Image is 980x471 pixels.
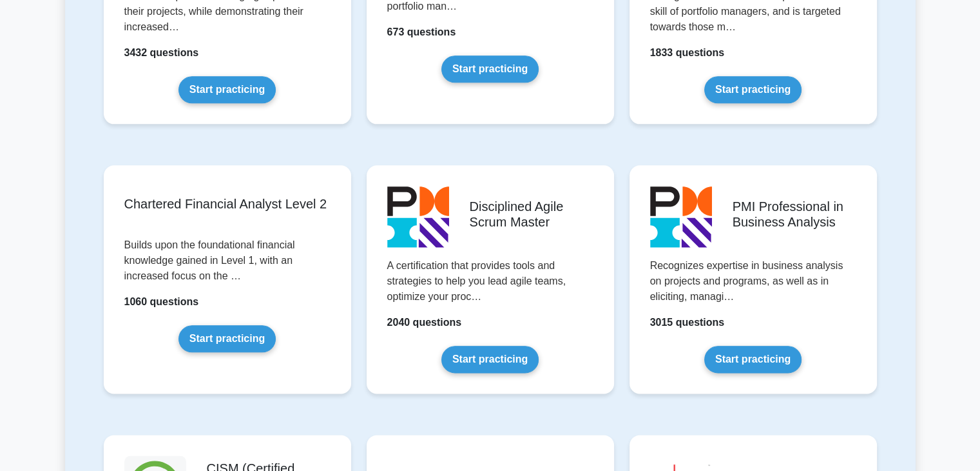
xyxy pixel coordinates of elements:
a: Start practicing [441,55,539,83]
a: Start practicing [178,325,276,352]
a: Start practicing [704,76,802,103]
a: Start practicing [704,346,802,373]
a: Start practicing [441,346,539,373]
a: Start practicing [178,76,276,103]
